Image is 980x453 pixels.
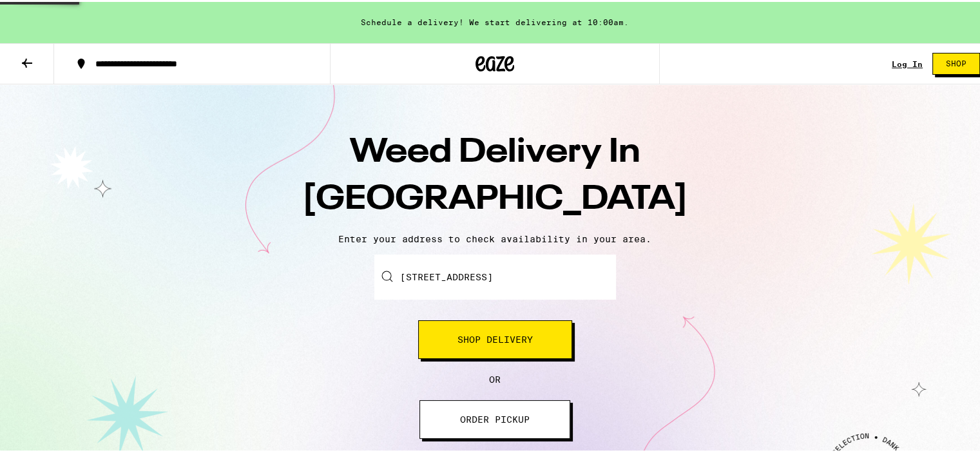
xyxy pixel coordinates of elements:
[302,181,688,215] span: [GEOGRAPHIC_DATA]
[418,318,572,357] button: Shop Delivery
[932,51,980,73] button: Shop
[374,253,616,298] input: Enter your delivery address
[419,398,570,437] button: ORDER PICKUP
[460,413,530,422] span: ORDER PICKUP
[269,128,720,222] h1: Weed Delivery In
[892,58,923,66] a: Log In
[946,58,966,66] span: Shop
[457,333,533,342] span: Shop Delivery
[8,9,93,19] span: Hi. Need any help?
[489,372,501,383] span: OR
[13,232,977,242] p: Enter your address to check availability in your area.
